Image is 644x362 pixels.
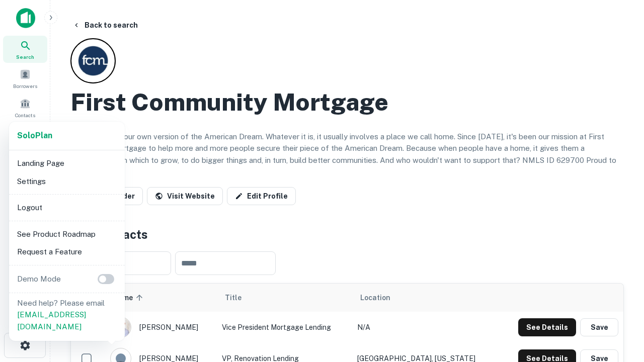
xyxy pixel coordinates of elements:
p: Demo Mode [13,273,65,285]
li: Settings [13,172,121,191]
iframe: Chat Widget [594,282,644,330]
li: Logout [13,199,121,217]
li: See Product Roadmap [13,225,121,243]
a: [EMAIL_ADDRESS][DOMAIN_NAME] [17,310,86,331]
p: Need help? Please email [17,297,117,333]
li: Landing Page [13,154,121,172]
a: SoloPlan [17,130,52,142]
strong: Solo Plan [17,131,52,140]
li: Request a Feature [13,243,121,261]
